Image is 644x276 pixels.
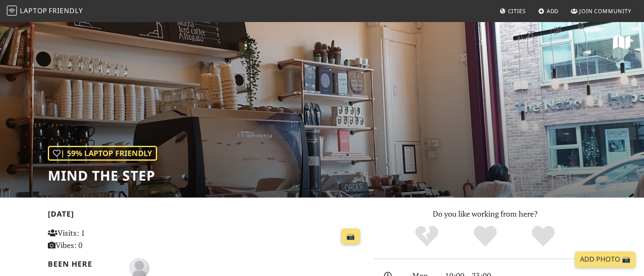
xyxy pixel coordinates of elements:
[20,6,47,15] span: Laptop
[535,3,562,19] a: Add
[567,3,635,19] a: Join Community
[496,3,529,19] a: Cities
[7,4,83,19] a: LaptopFriendly LaptopFriendly
[129,262,149,272] span: Romain Aime
[547,7,559,15] span: Add
[48,167,157,184] h1: Mind The Step
[48,146,157,161] div: | 59% Laptop Friendly
[575,251,636,268] a: Add Photo 📸
[48,259,119,268] h2: Been here
[508,7,526,15] span: Cities
[49,6,83,15] span: Friendly
[48,227,146,251] p: Visits: 1 Vibes: 0
[48,209,364,222] h2: [DATE]
[374,208,597,220] p: Do you like working from here?
[579,7,631,15] span: Join Community
[341,229,360,245] a: 📸
[514,225,572,248] div: Definitely!
[456,225,514,248] div: Yes
[7,6,17,16] img: LaptopFriendly
[398,225,456,248] div: No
